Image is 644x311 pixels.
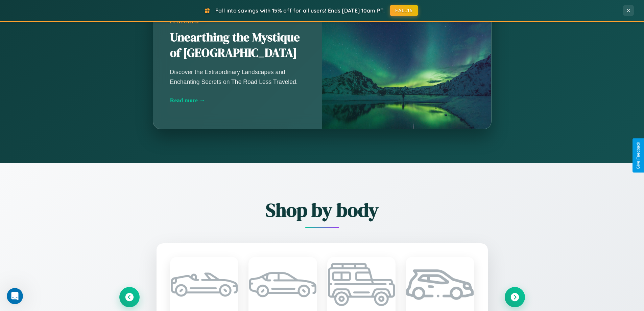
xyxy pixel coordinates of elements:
h2: Shop by body [119,197,525,223]
button: FALL15 [390,5,418,16]
div: Read more → [170,97,305,104]
span: Fall into savings with 15% off for all users! Ends [DATE] 10am PT. [215,7,385,14]
h2: Unearthing the Mystique of [GEOGRAPHIC_DATA] [170,30,305,61]
iframe: Intercom live chat [7,288,23,304]
div: Give Feedback [636,142,641,169]
p: Discover the Extraordinary Landscapes and Enchanting Secrets on The Road Less Traveled. [170,67,305,86]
